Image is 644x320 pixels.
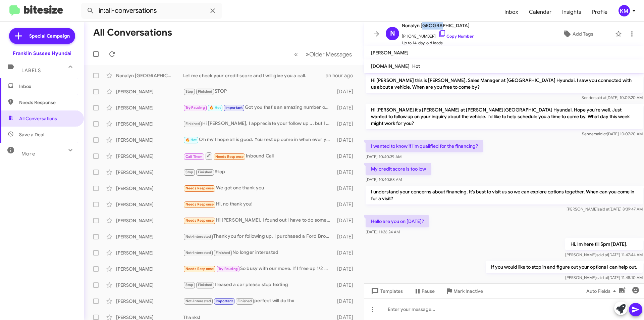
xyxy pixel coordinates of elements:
[9,28,75,44] a: Special Campaign
[198,170,213,174] span: Finished
[185,89,194,94] span: Stop
[13,50,71,57] div: Franklin Sussex Hyundai
[21,151,35,157] span: More
[619,5,630,16] div: KM
[567,207,643,212] span: [PERSON_NAME] [DATE] 8:39:47 AM
[422,285,435,297] span: Pause
[453,285,483,297] span: Mark Inactive
[581,285,624,297] button: Auto Fields
[371,50,409,56] span: [PERSON_NAME]
[185,267,214,271] span: Needs Response
[371,63,410,69] span: [DOMAIN_NAME]
[183,72,326,79] div: Let me check your credit score and I will give you a call.
[116,153,183,159] div: [PERSON_NAME]
[334,121,359,127] div: [DATE]
[596,252,608,257] span: said at
[116,249,183,256] div: [PERSON_NAME]
[557,2,587,22] span: Insights
[116,233,183,240] div: [PERSON_NAME]
[402,40,474,46] span: Up to 14-day-old leads
[183,152,334,160] div: Inbound Call
[334,282,359,288] div: [DATE]
[595,95,606,100] span: said at
[408,285,440,297] button: Pause
[185,170,194,174] span: Stop
[334,217,359,224] div: [DATE]
[390,28,395,39] span: N
[524,2,557,22] a: Calendar
[185,105,205,110] span: Try Pausing
[582,131,643,136] span: Sender [DATE] 10:07:20 AM
[116,137,183,143] div: [PERSON_NAME]
[183,249,334,257] div: No longer interested
[402,30,474,40] span: [PHONE_NUMBER]
[237,299,252,303] span: Finished
[183,233,334,240] div: Thank you for following up. I purchased a Ford Bronco.
[116,104,183,111] div: [PERSON_NAME]
[216,250,230,255] span: Finished
[412,63,420,69] span: Hot
[185,234,211,239] span: Not-Interested
[334,298,359,305] div: [DATE]
[183,217,334,224] div: Hi [PERSON_NAME]. I found out I have to do some major repairs on my house so I'm going to hold of...
[334,104,359,111] div: [DATE]
[185,218,214,223] span: Needs Response
[370,285,403,297] span: Templates
[19,131,44,138] span: Save a Deal
[183,168,334,176] div: Stop
[306,50,309,58] span: »
[209,105,221,110] span: 🔥 Hot
[19,83,76,90] span: Inbox
[366,186,643,204] p: I understand your concerns about financing. It’s best to visit us so we can explore options toget...
[334,249,359,256] div: [DATE]
[185,202,214,207] span: Needs Response
[543,28,612,40] button: Add Tags
[309,51,352,58] span: Older Messages
[116,169,183,176] div: [PERSON_NAME]
[116,88,183,95] div: [PERSON_NAME]
[198,89,213,94] span: Finished
[185,283,194,287] span: Stop
[185,299,211,303] span: Not-Interested
[93,27,172,38] h1: All Conversations
[326,72,359,79] div: an hour ago
[366,163,431,175] p: My credit score is too low
[334,185,359,192] div: [DATE]
[216,299,233,303] span: Important
[116,201,183,208] div: [PERSON_NAME]
[185,138,197,142] span: 🔥 Hot
[334,88,359,95] div: [DATE]
[334,266,359,272] div: [DATE]
[116,282,183,288] div: [PERSON_NAME]
[596,275,608,280] span: said at
[364,285,408,297] button: Templates
[185,122,200,126] span: Finished
[573,28,593,40] span: Add Tags
[334,201,359,208] div: [DATE]
[116,185,183,192] div: [PERSON_NAME]
[598,207,609,212] span: said at
[565,252,643,257] span: [PERSON_NAME] [DATE] 11:47:44 AM
[183,265,334,273] div: So busy with our move. If I free up 1/2 day, I'll check back. Thanks
[183,281,334,289] div: I leased a car please stop texting
[290,47,302,61] button: Previous
[116,121,183,127] div: [PERSON_NAME]
[19,99,76,106] span: Needs Response
[183,88,334,95] div: STOP
[440,285,488,297] button: Mark Inactive
[302,47,356,61] button: Next
[366,215,429,227] p: Hello are you on [DATE]?
[21,67,41,74] span: Labels
[183,200,334,208] div: Hi, no thank you!
[183,136,334,144] div: Oh my I hope all is good. You rest up come in when ever you are feeling better
[198,283,213,287] span: Finished
[183,184,334,192] div: We got one thank you
[334,153,359,159] div: [DATE]
[565,275,643,280] span: [PERSON_NAME] [DATE] 11:48:10 AM
[366,229,400,234] span: [DATE] 11:26:24 AM
[595,131,607,136] span: said at
[116,266,183,272] div: [PERSON_NAME]
[499,2,524,22] span: Inbox
[565,238,643,250] p: Hi. Im here till 5pm [DATE].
